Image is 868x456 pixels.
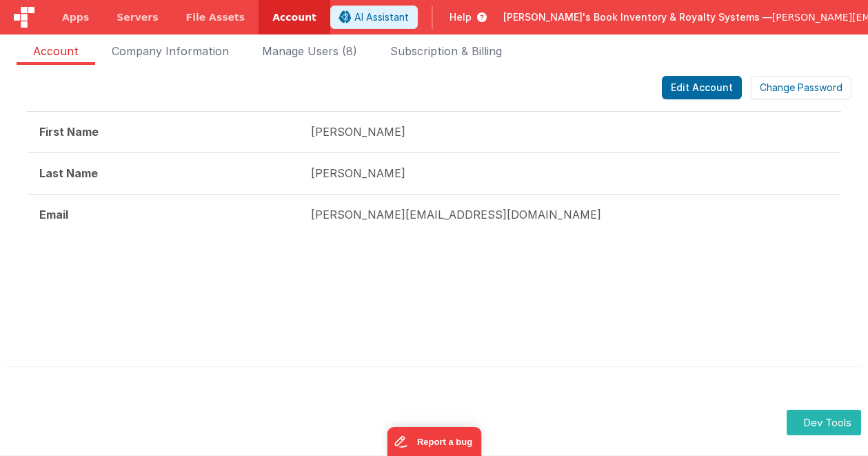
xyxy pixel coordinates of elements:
span: Servers [117,10,158,24]
iframe: Marker.io feedback button [387,427,481,456]
span: Help [450,10,472,24]
td: [PERSON_NAME] [299,112,841,153]
span: Account [33,43,79,59]
span: [PERSON_NAME]'s Book Inventory & Royalty Systems — [503,10,772,24]
strong: Last Name [39,166,98,180]
span: AI Assistant [354,10,409,24]
button: Change Password [751,76,851,99]
span: Subscription & Billing [390,43,502,65]
td: [PERSON_NAME][EMAIL_ADDRESS][DOMAIN_NAME] [299,194,841,235]
span: File Assets [186,10,245,24]
button: Edit Account [662,76,742,99]
td: [PERSON_NAME] [299,152,841,194]
span: Manage Users (8) [262,43,357,65]
strong: First Name [39,125,99,139]
strong: Email [39,208,68,221]
span: Company Information [112,43,229,65]
span: Apps [62,10,89,24]
button: AI Assistant [330,6,418,29]
button: Dev Tools [787,410,861,435]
